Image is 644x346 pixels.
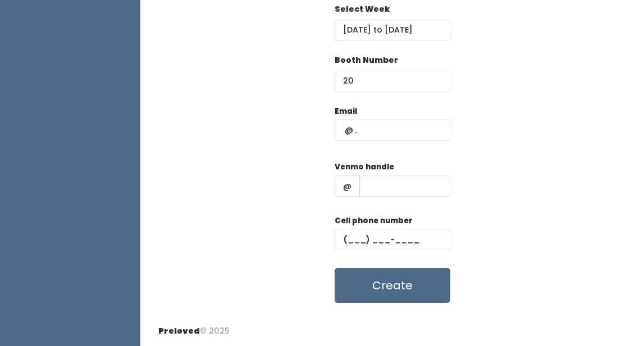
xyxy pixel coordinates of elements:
[335,176,360,197] span: @
[335,106,357,117] label: Email
[158,316,230,337] div: © 2025
[335,162,394,173] label: Venmo handle
[335,71,450,92] input: Booth Number
[335,54,398,66] label: Booth Number
[335,3,390,15] label: Select Week
[158,325,200,336] span: Preloved
[335,268,450,303] button: Create
[335,215,413,227] label: Cell phone number
[335,20,450,41] input: Select week
[335,119,450,141] input: @ .
[335,229,450,250] input: (___) ___-____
